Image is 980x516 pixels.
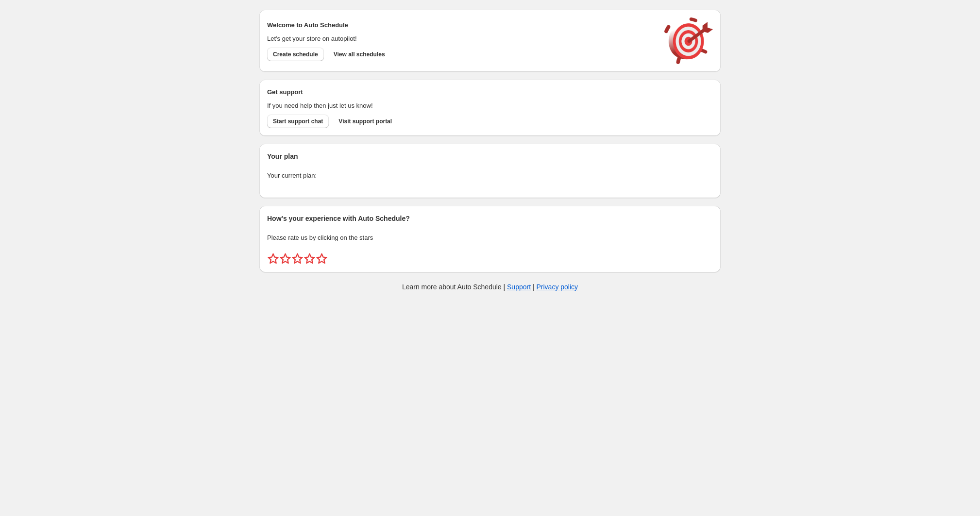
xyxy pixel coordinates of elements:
[267,115,329,128] a: Start support chat
[267,171,713,181] p: Your current plan:
[402,282,578,292] p: Learn more about Auto Schedule | |
[328,48,391,61] button: View all schedules
[273,117,323,125] span: Start support chat
[267,233,713,243] p: Please rate us by clicking on the stars
[267,48,324,61] button: Create schedule
[333,115,398,128] a: Visit support portal
[267,87,655,97] h2: Get support
[537,283,578,291] a: Privacy policy
[338,117,392,125] span: Visit support portal
[267,101,655,111] p: If you need help then just let us know!
[507,283,531,291] a: Support
[267,214,713,223] h2: How's your experience with Auto Schedule?
[273,50,318,58] span: Create schedule
[267,20,655,30] h2: Welcome to Auto Schedule
[267,151,713,161] h2: Your plan
[267,34,655,44] p: Let's get your store on autopilot!
[334,50,385,58] span: View all schedules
